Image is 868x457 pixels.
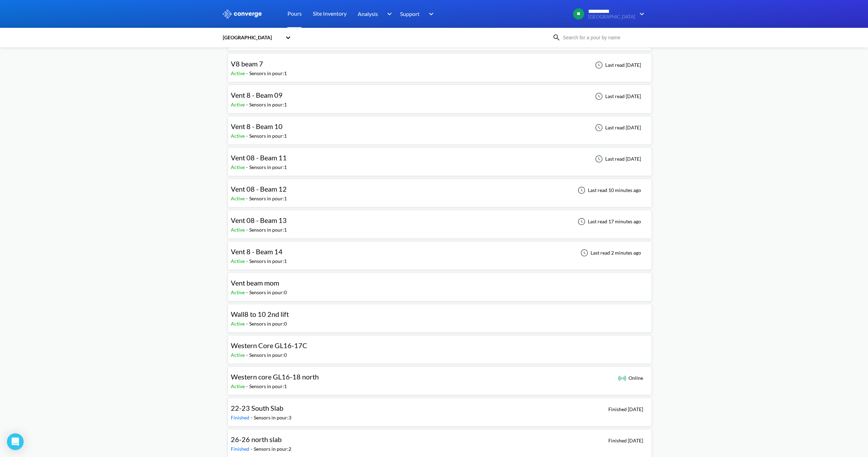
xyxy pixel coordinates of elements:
div: Sensors in pour: 1 [249,132,287,140]
span: Active [231,164,246,170]
div: Sensors in pour: 1 [249,226,287,234]
a: Vent 8 - Beam 09Active-Sensors in pour:1Last read [DATE] [228,93,652,99]
span: Support [400,9,420,18]
input: Search for a pour by name [561,34,645,41]
div: Last read 10 minutes ago [574,186,643,194]
span: Active [231,195,246,201]
span: Vent 08 - Beam 11 [231,153,287,162]
span: - [246,102,249,107]
span: - [246,70,249,76]
a: Vent 08 - Beam 11Active-Sensors in pour:1Last read [DATE] [228,155,652,161]
div: Last read 17 minutes ago [574,217,643,226]
div: Sensors in pour: 1 [249,163,287,171]
a: 26-26 north slabFinished-Sensors in pour:2 Finished [DATE] [228,437,652,443]
a: Wall8 to 10 2nd liftActive-Sensors in pour:0 [228,312,652,318]
span: Vent 8 - Beam 14 [231,247,283,256]
span: Vent 8 - Beam 10 [231,122,283,130]
span: - [246,258,249,264]
div: Sensors in pour: 1 [249,70,287,77]
span: Active [231,258,246,264]
img: logo_ewhite.svg [222,9,262,18]
img: downArrow.svg [382,10,394,18]
span: Active [231,133,246,139]
span: Western Core GL16-17C [231,341,307,350]
span: - [246,133,249,139]
span: Wall8 to 10 2nd lift [231,310,289,318]
span: - [246,164,249,170]
span: - [246,321,249,327]
div: Sensors in pour: 1 [249,101,287,109]
div: Sensors in pour: 0 [249,351,287,359]
span: - [246,289,249,295]
div: Online [618,374,643,382]
span: V8 beam 7 [231,59,263,68]
span: - [246,227,249,233]
span: Vent 08 - Beam 12 [231,185,287,193]
span: Active [231,383,246,389]
span: Active [231,227,246,233]
div: Sensors in pour: 0 [249,289,287,296]
div: Open Intercom Messenger [7,433,24,450]
a: Vent 8 - Beam 14Active-Sensors in pour:1Last read 2 minutes ago [228,249,652,255]
a: 22-23 South SlabFinished-Sensors in pour:3 Finished [DATE] [228,406,652,412]
a: Vent 08 - Beam 13Active-Sensors in pour:1Last read 17 minutes ago [228,218,652,224]
a: Vent beam momActive-Sensors in pour:0 [228,281,652,287]
div: Last read [DATE] [591,123,643,132]
div: Last read [DATE] [591,61,643,69]
img: downArrow.svg [424,10,436,18]
span: Active [231,102,246,107]
span: - [246,352,249,358]
a: Vent 8 - Beam 10Active-Sensors in pour:1Last read [DATE] [228,124,652,130]
span: Analysis [358,9,378,18]
span: Vent 8 - Beam 09 [231,91,283,99]
span: Active [231,321,246,327]
span: 26-26 north slab [231,435,282,443]
span: Finished [231,415,251,420]
div: Sensors in pour: 0 [249,320,287,328]
div: Finished [DATE] [606,406,643,413]
div: Last read 2 minutes ago [577,249,643,257]
span: Western core GL16-18 north [231,372,319,381]
span: 22-23 South Slab [231,404,283,412]
a: V8 beam 7Active-Sensors in pour:1Last read [DATE] [228,62,652,67]
div: Last read [DATE] [591,155,643,163]
div: Sensors in pour: 1 [249,195,287,202]
span: Active [231,289,246,295]
span: Vent beam mom [231,279,279,287]
span: [GEOGRAPHIC_DATA] [588,14,635,19]
img: downArrow.svg [635,10,646,18]
div: Finished [DATE] [606,437,643,444]
div: Sensors in pour: 1 [249,257,287,265]
span: - [246,195,249,201]
img: icon-search.svg [552,33,561,42]
div: Sensors in pour: 3 [254,414,291,422]
span: Active [231,70,246,76]
span: - [251,446,254,452]
a: Western Core GL16-17CActive-Sensors in pour:0 [228,343,652,349]
a: Vent 08 - Beam 12Active-Sensors in pour:1Last read 10 minutes ago [228,187,652,193]
span: - [246,383,249,389]
span: Finished [231,446,251,452]
div: Sensors in pour: 2 [254,445,291,453]
span: Active [231,352,246,358]
span: Vent 08 - Beam 13 [231,216,287,224]
span: - [251,415,254,420]
a: Western core GL16-18 northActive-Sensors in pour:1 Online [228,375,652,380]
div: Last read [DATE] [591,92,643,101]
img: online_icon.svg [618,374,626,382]
div: [GEOGRAPHIC_DATA] [222,34,282,41]
div: Sensors in pour: 1 [249,383,287,390]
